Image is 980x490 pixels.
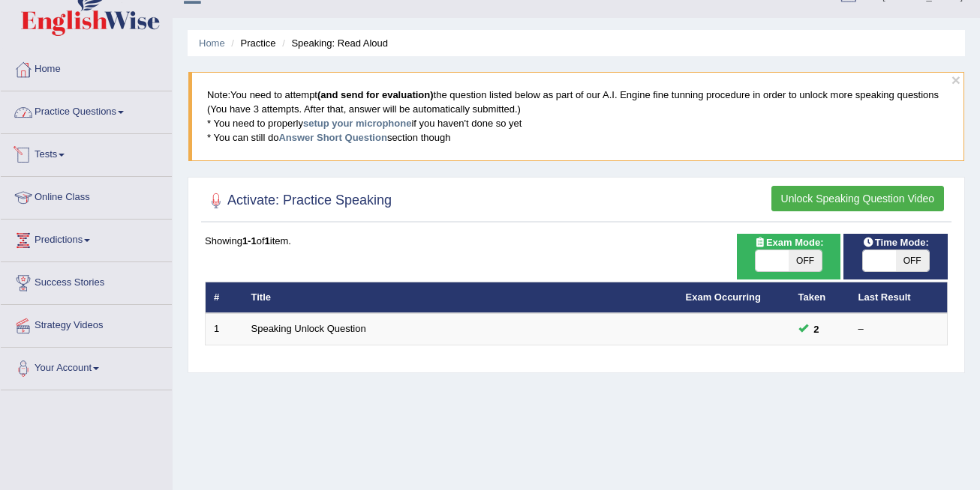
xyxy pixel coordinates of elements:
a: Tests [1,134,172,172]
th: Taken [790,282,850,313]
span: Note: [207,89,230,100]
span: Time Mode: [857,235,935,250]
a: Home [1,49,172,86]
b: (and send for evaluation) [317,89,434,100]
a: Home [199,37,225,49]
span: OFF [789,250,822,271]
h2: Activate: Practice Speaking [205,190,392,212]
blockquote: You need to attempt the question listed below as part of our A.I. Engine fine tunning procedure i... [188,72,964,160]
div: Showing of item. [205,234,948,248]
li: Speaking: Read Aloud [278,36,388,50]
button: × [951,72,960,88]
a: setup your microphone [303,118,411,129]
div: Show exams occurring in exams [737,234,841,279]
td: 1 [206,313,243,345]
a: Speaking Unlock Question [251,323,366,334]
button: Unlock Speaking Question Video [771,186,944,211]
a: Success Stories [1,262,172,300]
a: Exam Occurring [686,291,761,303]
span: OFF [896,250,929,271]
li: Practice [227,36,275,50]
b: 1 [265,235,270,246]
th: Title [243,282,678,313]
a: Predictions [1,220,172,257]
b: 1-1 [242,235,257,246]
span: You can still take this question [808,321,825,337]
a: Your Account [1,348,172,385]
a: Online Class [1,177,172,214]
a: Answer Short Question [278,132,386,143]
span: Exam Mode: [748,235,829,250]
th: # [206,282,243,313]
a: Practice Questions [1,91,172,129]
a: Strategy Videos [1,305,172,342]
div: – [858,322,939,336]
th: Last Result [850,282,948,313]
